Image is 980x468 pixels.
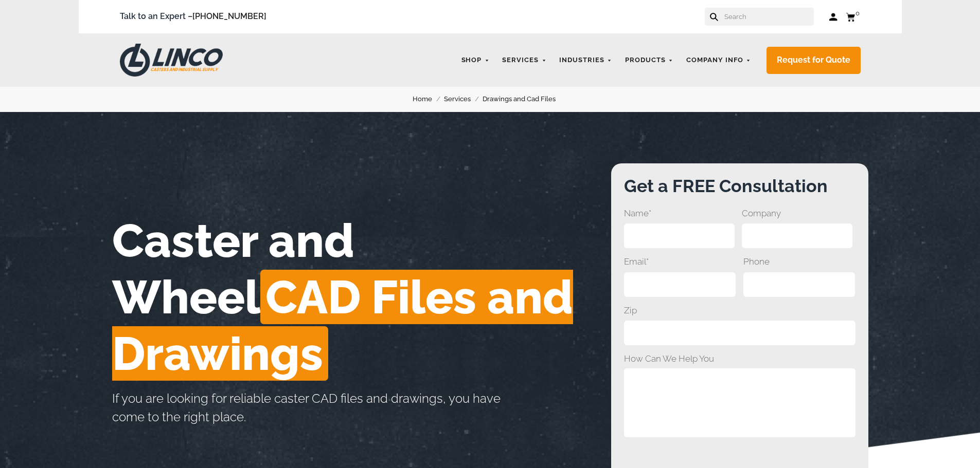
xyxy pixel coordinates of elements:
a: Home [413,93,444,105]
a: Industries [554,50,617,70]
a: Shop [456,50,495,70]
input: Email* [624,272,736,297]
a: Company Info [681,50,756,70]
p: If you are looking for reliable caster CAD files and drawings, you have come to the right place. [112,389,529,426]
h3: Get a FREE Consultation [624,176,856,196]
input: Phone [743,272,856,297]
span: Name* [624,206,735,220]
a: Services [444,93,483,105]
img: LINCO CASTERS & INDUSTRIAL SUPPLY [120,44,223,77]
span: Phone [743,254,856,269]
a: Products [620,50,679,70]
a: Log in [829,12,838,22]
a: Request for Quote [767,47,861,74]
a: [PHONE_NUMBER] [192,11,266,21]
a: Services [497,50,551,70]
span: Email* [624,254,736,269]
h1: Caster and Wheel [112,212,611,382]
span: 0 [856,9,860,17]
input: Company [742,223,852,248]
textarea: How Can We Help You [624,368,856,437]
span: Talk to an Expert – [120,10,266,24]
input: Search [723,8,814,26]
a: Drawings and Cad Files [483,93,567,105]
span: CAD Files and Drawings [112,270,573,381]
input: Zip [624,321,856,345]
span: Zip [624,303,856,317]
span: How Can We Help You [624,351,856,366]
span: Company [742,206,852,220]
a: 0 [846,10,861,23]
input: Name* [624,223,735,248]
